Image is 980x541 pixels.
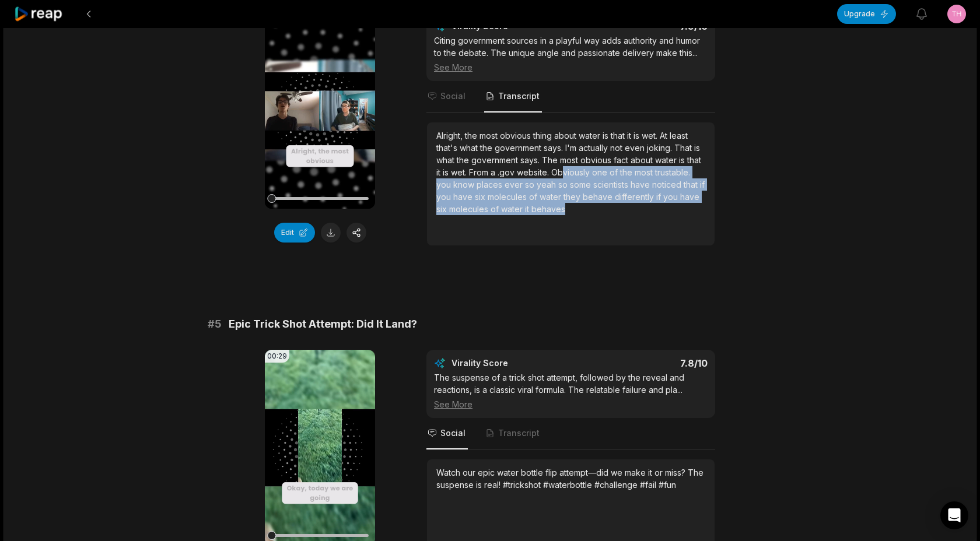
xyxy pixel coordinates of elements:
div: Citing government sources in a playful way adds authority and humor to the debate. The unique ang... [434,34,708,73]
span: they [563,192,583,202]
span: water [501,204,525,214]
span: obvious [500,131,533,140]
span: water [540,192,563,202]
span: Transcript [498,90,540,102]
span: That [674,143,694,153]
span: if [700,180,705,189]
span: if [656,192,663,202]
span: says. [520,155,542,165]
span: is [694,143,700,153]
span: ever [505,180,525,189]
span: a [491,167,498,177]
span: of [529,192,540,202]
span: behaves [531,204,565,214]
span: most [480,131,500,140]
span: is [443,167,451,177]
div: See More [434,398,708,410]
span: trustable. [655,167,690,177]
span: most [560,155,580,165]
span: The [542,155,560,165]
span: it [525,204,531,214]
span: joking. [647,143,674,153]
nav: Tabs [426,418,715,449]
nav: Tabs [426,81,715,113]
span: yeah [537,180,558,189]
span: six [475,192,488,202]
span: the [480,143,495,153]
span: Transcript [498,427,540,439]
span: of [491,204,501,214]
span: know [453,180,477,189]
span: places [477,180,505,189]
span: one [592,167,610,177]
span: noticed [652,180,684,189]
button: Edit [274,223,315,243]
span: .gov [498,167,517,177]
span: Epic Trick Shot Attempt: Did It Land? [229,316,417,332]
span: wet. [451,167,469,177]
span: have [680,192,699,202]
span: Obviously [551,167,592,177]
span: is [603,131,611,140]
span: it [627,131,633,140]
span: so [558,180,570,189]
span: so [525,180,537,189]
span: that [687,155,701,165]
button: Upgrade [837,4,896,24]
span: water [655,155,679,165]
span: government [471,155,520,165]
span: is [633,131,642,140]
span: actually [579,143,610,153]
span: # 5 [208,316,222,332]
div: 7.8 /10 [583,357,708,369]
div: Open Intercom Messenger [940,501,968,529]
video: Your browser does not support mp4 format. [265,13,375,209]
span: From [469,167,491,177]
span: about [631,155,655,165]
span: is [679,155,687,165]
span: about [554,131,579,140]
span: thing [533,131,554,140]
span: molecules [449,204,491,214]
span: what [460,143,480,153]
span: website. [517,167,551,177]
span: that [684,180,700,189]
span: most [635,167,655,177]
span: it [436,167,443,177]
span: water [579,131,603,140]
span: government [495,143,544,153]
span: least [670,131,688,140]
span: Social [440,427,466,439]
span: that's [436,143,460,153]
span: you [436,192,453,202]
div: The suspense of a trick shot attempt, followed by the reveal and reactions, is a classic viral fo... [434,371,708,410]
span: even [625,143,647,153]
span: the [465,131,480,140]
span: not [610,143,625,153]
div: See More [434,61,708,73]
span: behave [583,192,615,202]
span: the [457,155,471,165]
span: says. [544,143,565,153]
span: At [660,131,670,140]
div: Virality Score [452,357,577,369]
span: Alright, [436,131,465,140]
span: you [436,180,453,189]
span: have [453,192,475,202]
span: wet. [642,131,660,140]
span: of [610,167,620,177]
span: Social [440,90,466,102]
span: fact [614,155,631,165]
span: some [570,180,593,189]
span: scientists [593,180,631,189]
div: Watch our epic water bottle flip attempt—did we make it or miss? The suspense is real! #trickshot... [436,466,705,491]
span: that [611,131,627,140]
span: have [631,180,652,189]
span: the [620,167,635,177]
span: molecules [488,192,529,202]
span: differently [615,192,656,202]
span: I'm [565,143,579,153]
span: six [436,204,449,214]
span: what [436,155,457,165]
span: obvious [580,155,614,165]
